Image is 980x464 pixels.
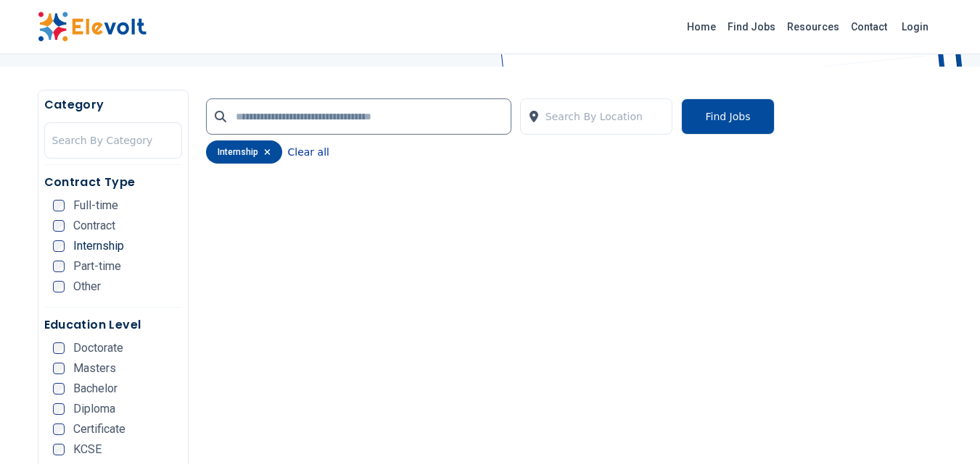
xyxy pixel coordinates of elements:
[73,363,116,374] span: Masters
[73,281,101,292] span: Other
[53,342,65,354] input: Doctorate
[893,12,937,41] a: Login
[722,15,781,38] a: Find Jobs
[53,261,65,272] input: Part-time
[206,140,282,164] div: internship
[73,220,115,232] span: Contract
[73,383,118,395] span: Bachelor
[53,240,65,252] input: Internship
[681,98,774,135] button: Find Jobs
[845,15,893,38] a: Contact
[44,174,182,191] h5: Contract Type
[73,423,125,435] span: Certificate
[53,403,65,415] input: Diploma
[53,423,65,435] input: Certificate
[73,444,102,455] span: KCSE
[44,96,182,114] h5: Category
[38,12,147,42] img: Elevolt
[73,200,118,211] span: Full-time
[781,15,845,38] a: Resources
[907,395,980,464] iframe: Chat Widget
[681,15,722,38] a: Home
[53,220,65,232] input: Contract
[53,444,65,455] input: KCSE
[73,261,121,272] span: Part-time
[73,240,124,252] span: Internship
[53,383,65,395] input: Bachelor
[53,363,65,374] input: Masters
[44,316,182,334] h5: Education Level
[73,403,115,415] span: Diploma
[53,281,65,292] input: Other
[53,200,65,211] input: Full-time
[73,342,123,354] span: Doctorate
[288,140,329,164] button: Clear all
